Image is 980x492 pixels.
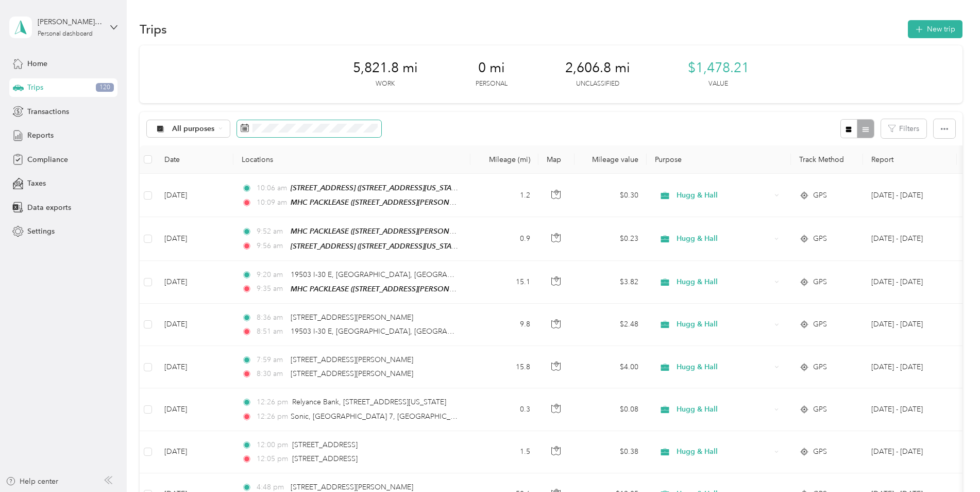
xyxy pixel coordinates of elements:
[156,145,233,174] th: Date
[863,145,957,174] th: Report
[575,431,647,473] td: $0.38
[647,145,791,174] th: Purpose
[27,226,55,237] span: Settings
[291,412,773,421] span: Sonic, [GEOGRAPHIC_DATA] 7, [GEOGRAPHIC_DATA], [GEOGRAPHIC_DATA], [GEOGRAPHIC_DATA], [US_STATE], ...
[863,388,957,431] td: Aug 1 - 31, 2025
[156,174,233,217] td: [DATE]
[257,183,286,194] span: 10:06 am
[813,404,827,415] span: GPS
[470,217,538,260] td: 0.9
[470,261,538,304] td: 15.1
[291,369,413,378] span: [STREET_ADDRESS][PERSON_NAME]
[291,242,463,251] span: [STREET_ADDRESS] ([STREET_ADDRESS][US_STATE])
[813,446,827,457] span: GPS
[677,190,771,201] span: Hugg & Hall
[470,346,538,388] td: 15.8
[677,233,771,244] span: Hugg & Hall
[257,368,286,380] span: 8:30 am
[576,79,619,89] p: Unclassified
[575,145,647,174] th: Mileage value
[27,154,68,165] span: Compliance
[27,178,46,189] span: Taxes
[156,261,233,304] td: [DATE]
[575,304,647,346] td: $2.48
[27,130,54,141] span: Reports
[27,106,69,117] span: Transactions
[27,82,43,93] span: Trips
[38,31,93,37] div: Personal dashboard
[156,304,233,346] td: [DATE]
[376,79,395,89] p: Work
[863,431,957,473] td: Aug 1 - 31, 2025
[257,354,286,366] span: 7:59 am
[908,20,962,38] button: New trip
[257,240,286,252] span: 9:56 am
[708,79,728,89] p: Value
[292,440,358,449] span: [STREET_ADDRESS]
[470,388,538,431] td: 0.3
[156,346,233,388] td: [DATE]
[291,327,488,336] span: 19503 I-30 E, [GEOGRAPHIC_DATA], [GEOGRAPHIC_DATA]
[156,431,233,473] td: [DATE]
[677,446,771,457] span: Hugg & Hall
[353,60,418,76] span: 5,821.8 mi
[863,261,957,304] td: Sep 1 - 30, 2025
[813,319,827,330] span: GPS
[470,304,538,346] td: 9.8
[257,197,286,208] span: 10:09 am
[257,283,286,294] span: 9:35 am
[6,476,58,487] button: Help center
[257,397,288,408] span: 12:26 pm
[292,454,358,463] span: [STREET_ADDRESS]
[478,60,505,76] span: 0 mi
[813,276,827,288] span: GPS
[257,312,286,323] span: 8:36 am
[677,319,771,330] span: Hugg & Hall
[813,233,827,244] span: GPS
[813,190,827,201] span: GPS
[257,439,288,451] span: 12:00 pm
[470,145,538,174] th: Mileage (mi)
[863,346,957,388] td: Sep 1 - 30, 2025
[156,217,233,260] td: [DATE]
[257,326,286,337] span: 8:51 am
[575,174,647,217] td: $0.30
[677,276,771,288] span: Hugg & Hall
[291,285,478,293] span: MHC PACKLEASE ([STREET_ADDRESS][PERSON_NAME])
[922,434,980,492] iframe: Everlance-gr Chat Button Frame
[38,17,102,27] div: [PERSON_NAME] Red
[863,217,957,260] td: Sep 1 - 30, 2025
[156,388,233,431] td: [DATE]
[291,198,478,207] span: MHC PACKLEASE ([STREET_ADDRESS][PERSON_NAME])
[233,145,470,174] th: Locations
[575,388,647,431] td: $0.08
[291,227,478,236] span: MHC PACKLEASE ([STREET_ADDRESS][PERSON_NAME])
[575,346,647,388] td: $4.00
[140,24,167,35] h1: Trips
[575,217,647,260] td: $0.23
[813,362,827,373] span: GPS
[476,79,508,89] p: Personal
[677,362,771,373] span: Hugg & Hall
[291,184,463,192] span: [STREET_ADDRESS] ([STREET_ADDRESS][US_STATE])
[27,58,47,69] span: Home
[565,60,630,76] span: 2,606.8 mi
[96,83,114,92] span: 120
[291,270,488,279] span: 19503 I-30 E, [GEOGRAPHIC_DATA], [GEOGRAPHIC_DATA]
[27,202,71,213] span: Data exports
[538,145,575,174] th: Map
[257,269,286,281] span: 9:20 am
[291,483,413,491] span: [STREET_ADDRESS][PERSON_NAME]
[677,404,771,415] span: Hugg & Hall
[470,431,538,473] td: 1.5
[291,355,413,364] span: [STREET_ADDRESS][PERSON_NAME]
[257,453,288,465] span: 12:05 pm
[291,313,413,322] span: [STREET_ADDRESS][PERSON_NAME]
[470,174,538,217] td: 1.2
[575,261,647,304] td: $3.82
[881,119,926,138] button: Filters
[863,304,957,346] td: Sep 1 - 30, 2025
[863,174,957,217] td: Sep 1 - 30, 2025
[257,226,286,237] span: 9:52 am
